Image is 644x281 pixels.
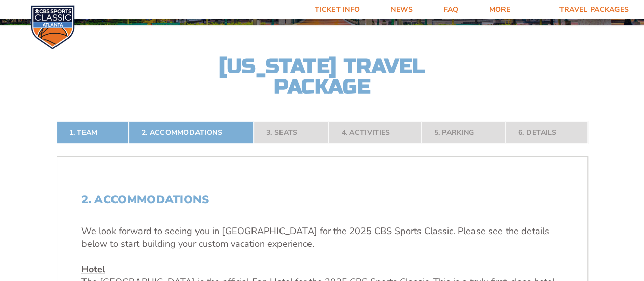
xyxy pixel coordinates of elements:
[31,5,75,49] img: CBS Sports Classic
[210,56,434,97] h2: [US_STATE] Travel Package
[81,193,563,207] h2: 2. Accommodations
[81,225,563,250] p: We look forward to seeing you in [GEOGRAPHIC_DATA] for the 2025 CBS Sports Classic. Please see th...
[81,263,105,275] u: Hotel
[57,121,129,144] a: 1. Team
